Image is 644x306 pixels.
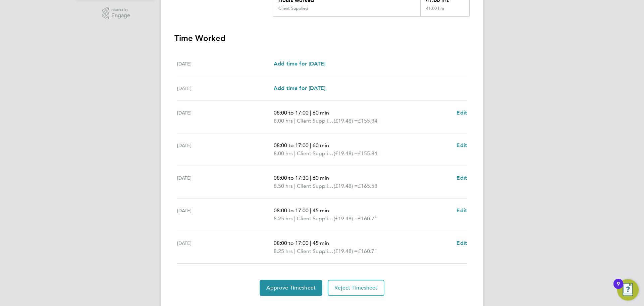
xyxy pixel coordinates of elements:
[297,247,334,255] span: Client Supplied
[334,215,358,222] span: (£19.48) =
[274,142,309,148] span: 08:00 to 17:00
[313,175,329,181] span: 60 min
[274,240,309,246] span: 08:00 to 17:00
[310,110,311,116] span: |
[278,6,308,11] div: Client Supplied
[297,215,334,223] span: Client Supplied
[334,183,358,189] span: (£19.48) =
[358,183,377,189] span: £165.58
[294,248,296,254] span: |
[274,175,309,181] span: 08:00 to 17:30
[310,207,311,214] span: |
[274,150,293,157] span: 8.00 hrs
[274,215,293,222] span: 8.25 hrs
[617,279,639,301] button: Open Resource Center, 9 new notifications
[313,142,329,148] span: 60 min
[457,141,467,149] a: Edit
[177,207,274,223] div: [DATE]
[313,240,329,246] span: 45 min
[457,239,467,247] a: Edit
[310,240,311,246] span: |
[111,13,130,18] span: Engage
[457,240,467,246] span: Edit
[457,175,467,181] span: Edit
[177,141,274,158] div: [DATE]
[334,248,358,254] span: (£19.48) =
[294,118,296,124] span: |
[334,285,378,291] span: Reject Timesheet
[177,174,274,190] div: [DATE]
[177,84,274,92] div: [DATE]
[617,284,620,293] div: 9
[297,117,334,125] span: Client Supplied
[328,280,384,296] button: Reject Timesheet
[260,280,322,296] button: Approve Timesheet
[310,142,311,148] span: |
[274,60,325,68] a: Add time for [DATE]
[102,7,130,20] a: Powered byEngage
[274,183,293,189] span: 8.50 hrs
[294,183,296,189] span: |
[177,60,274,68] div: [DATE]
[334,118,358,124] span: (£19.48) =
[274,85,325,91] span: Add time for [DATE]
[457,207,467,215] a: Edit
[358,248,377,254] span: £160.71
[457,142,467,148] span: Edit
[274,110,309,116] span: 08:00 to 17:00
[274,60,325,67] span: Add time for [DATE]
[274,248,293,254] span: 8.25 hrs
[111,7,130,13] span: Powered by
[274,118,293,124] span: 8.00 hrs
[358,215,377,222] span: £160.71
[266,285,316,291] span: Approve Timesheet
[174,33,470,44] h3: Time Worked
[297,182,334,190] span: Client Supplied
[457,110,467,116] span: Edit
[313,110,329,116] span: 60 min
[297,149,334,158] span: Client Supplied
[334,150,358,157] span: (£19.48) =
[313,207,329,214] span: 45 min
[274,207,309,214] span: 08:00 to 17:00
[358,150,377,157] span: £155.84
[294,215,296,222] span: |
[310,175,311,181] span: |
[420,6,469,16] div: 41.00 hrs
[457,207,467,214] span: Edit
[358,118,377,124] span: £155.84
[457,109,467,117] a: Edit
[457,174,467,182] a: Edit
[177,239,274,255] div: [DATE]
[274,84,325,92] a: Add time for [DATE]
[177,109,274,125] div: [DATE]
[294,150,296,157] span: |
